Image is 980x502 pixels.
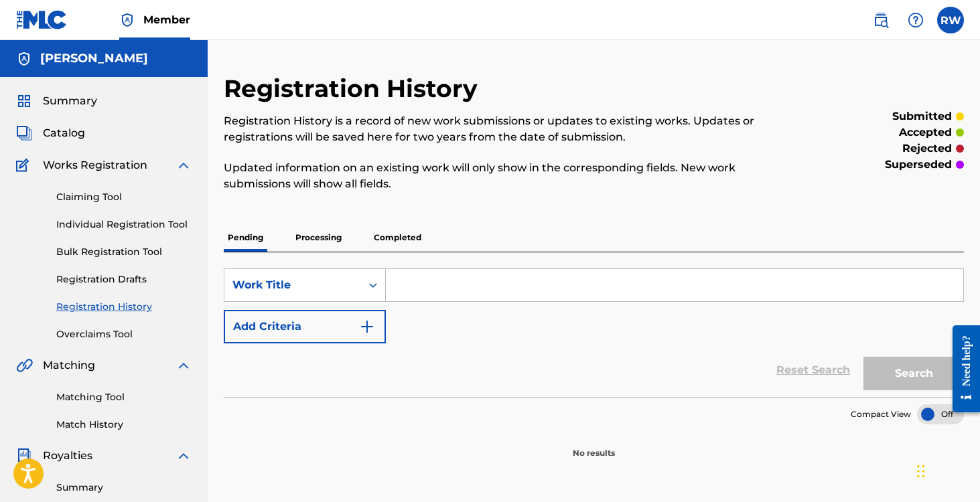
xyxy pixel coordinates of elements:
span: Matching [43,357,95,373]
a: Summary [56,481,192,495]
p: Updated information on an existing work will only show in the corresponding fields. New work subm... [224,160,794,192]
div: User Menu [937,7,964,33]
span: Summary [43,93,97,109]
img: Matching [16,357,33,373]
a: Registration Drafts [56,272,192,286]
span: Works Registration [43,157,147,173]
a: Match History [56,418,192,432]
iframe: Chat Widget [913,438,980,502]
a: Bulk Registration Tool [56,245,192,259]
p: No results [573,431,615,459]
p: Registration History is a record of new work submissions or updates to existing works. Updates or... [224,113,794,145]
img: search [873,12,889,28]
h5: Reuben Whetten [40,51,148,66]
a: Registration History [56,300,192,314]
p: superseded [885,157,952,173]
a: SummarySummary [16,93,97,109]
a: Individual Registration Tool [56,218,192,232]
a: Public Search [867,7,894,33]
p: Completed [370,224,425,252]
div: Help [902,7,929,33]
img: Works Registration [16,157,33,173]
p: rejected [902,141,952,157]
img: expand [176,157,192,173]
div: Work Title [232,277,353,293]
img: Accounts [16,51,32,67]
iframe: Resource Center [942,315,980,423]
span: Member [143,12,190,27]
img: Royalties [16,448,32,464]
span: Compact View [851,408,911,420]
form: Search Form [224,268,964,397]
img: expand [176,357,192,373]
p: submitted [892,108,952,124]
span: Catalog [43,125,85,141]
p: Processing [291,224,346,252]
a: Matching Tool [56,390,192,404]
img: expand [176,448,192,464]
span: Royalties [43,448,92,464]
p: Pending [224,224,267,252]
img: help [908,12,924,28]
img: Catalog [16,125,32,141]
img: Top Rightsholder [119,12,135,28]
div: Drag [917,451,925,491]
img: 9d2ae6d4665cec9f34b9.svg [359,319,375,335]
img: Summary [16,93,32,109]
button: Add Criteria [224,310,386,343]
img: MLC Logo [16,10,68,29]
a: CatalogCatalog [16,125,85,141]
h2: Registration History [224,74,484,104]
p: accepted [899,124,952,141]
a: Claiming Tool [56,190,192,204]
a: Overclaims Tool [56,327,192,341]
